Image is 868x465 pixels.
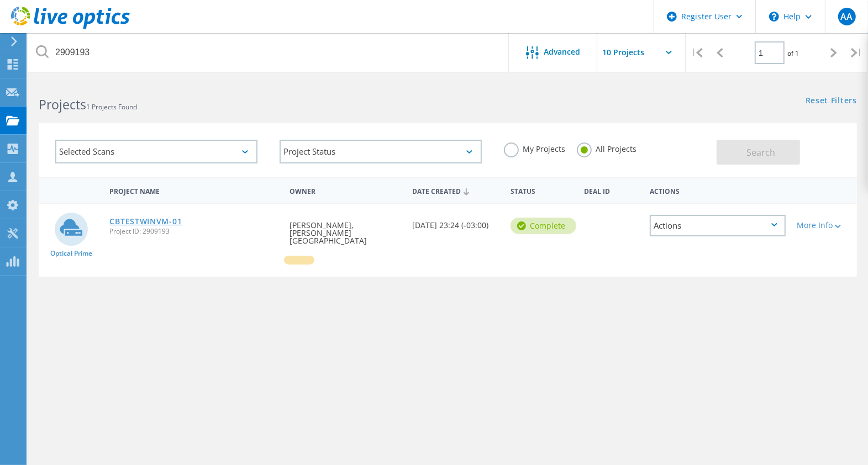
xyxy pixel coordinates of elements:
div: | [845,33,868,72]
a: CBTESTWINVM-01 [109,218,182,225]
div: [PERSON_NAME], [PERSON_NAME][GEOGRAPHIC_DATA] [284,204,407,256]
div: Deal Id [578,180,644,200]
div: Project Status [280,140,482,163]
input: Search projects by name, owner, ID, company, etc [28,33,509,72]
div: Status [505,180,578,200]
span: Project ID: 2909193 [109,228,278,235]
div: Project Name [104,180,284,200]
a: Live Optics Dashboard [11,23,130,31]
div: More Info [797,221,851,229]
span: Advanced [544,48,581,56]
button: Search [717,140,800,165]
span: 1 Projects Found [86,102,137,112]
div: | [686,33,708,72]
label: My Projects [504,142,566,153]
label: All Projects [577,142,637,153]
span: of 1 [787,49,799,58]
div: Actions [650,215,786,236]
div: [DATE] 23:24 (-03:00) [407,204,505,240]
span: AA [840,12,853,21]
div: Complete [511,218,576,234]
span: Search [746,146,775,158]
div: Date Created [407,180,505,201]
b: Projects [39,96,86,113]
div: Selected Scans [55,140,257,163]
a: Reset Filters [806,97,857,106]
div: Actions [644,180,792,200]
div: Owner [284,180,407,200]
svg: \n [769,12,779,22]
span: Optical Prime [50,250,92,257]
